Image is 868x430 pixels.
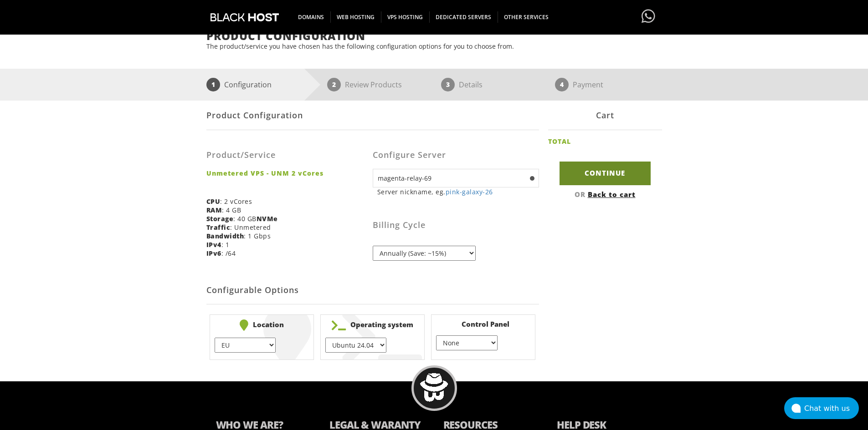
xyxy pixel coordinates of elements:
[573,78,603,91] p: Payment
[784,397,859,419] button: Chat with us
[330,11,381,23] span: WEB HOSTING
[257,214,278,223] b: NVMe
[429,11,498,23] span: DEDICATED SERVERS
[206,232,244,240] b: Bandwidth
[548,138,571,145] h2: TOTAL
[560,162,651,185] input: Continue
[446,187,493,196] a: pink-galaxy-26
[215,338,276,353] select: } } } } } }
[206,78,220,91] span: 1
[420,373,448,402] img: BlackHOST mascont, Blacky.
[459,78,483,91] p: Details
[441,78,455,91] span: 3
[292,11,331,23] span: DOMAINS
[436,335,497,350] select: } } } }
[224,78,272,91] p: Configuration
[373,221,539,230] h3: Billing Cycle
[548,101,662,130] div: Cart
[206,42,662,51] p: The product/service you have chosen has the following configuration options for you to choose from.
[381,11,430,23] span: VPS HOSTING
[588,190,636,199] a: Back to cart
[206,249,221,258] b: IPv6
[206,101,539,130] div: Product Configuration
[206,240,221,249] b: IPv4
[373,169,539,187] input: Hostname
[373,151,539,160] h3: Configure Server
[498,11,555,23] span: OTHER SERVICES
[206,214,234,223] b: Storage
[206,151,366,160] h3: Product/Service
[206,206,222,214] b: RAM
[206,197,221,206] b: CPU
[555,78,569,91] span: 4
[327,78,341,91] span: 2
[215,319,309,331] b: Location
[548,190,662,199] div: OR
[206,137,373,264] div: : 2 vCores : 4 GB : 40 GB : Unmetered : 1 Gbps : 1 : /64
[436,319,530,329] b: Control Panel
[325,319,420,331] b: Operating system
[206,30,662,42] h1: Product Configuration
[345,78,402,91] p: Review Products
[804,404,859,413] div: Chat with us
[206,169,366,177] strong: Unmetered VPS - UNM 2 vCores
[377,187,539,196] small: Server nickname, eg.
[206,223,231,232] b: Traffic
[325,338,386,353] select: } } } } } } } } } } } } } } } } } } } } }
[206,277,539,304] h2: Configurable Options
